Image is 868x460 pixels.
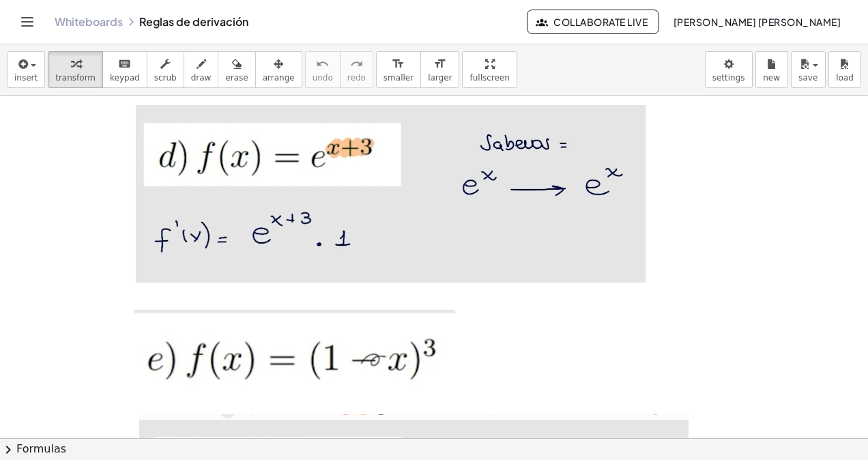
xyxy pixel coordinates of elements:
span: new [763,73,780,83]
span: arrange [263,73,295,83]
button: format_sizelarger [420,51,459,88]
button: settings [705,51,753,88]
button: keyboardkeypad [102,51,147,88]
button: load [828,51,861,88]
a: Whiteboards [55,15,123,29]
span: load [836,73,854,83]
span: insert [14,73,38,83]
span: save [798,73,818,83]
button: insert [7,51,45,88]
button: Collaborate Live [527,10,659,34]
button: new [755,51,788,88]
button: save [791,51,826,88]
span: scrub [154,73,177,83]
button: draw [184,51,219,88]
i: redo [350,56,363,72]
button: redoredo [340,51,373,88]
span: settings [712,73,745,83]
button: [PERSON_NAME] [PERSON_NAME] [662,10,852,34]
span: erase [225,73,248,83]
i: format_size [392,56,405,72]
button: Toggle navigation [16,11,38,33]
button: erase [218,51,255,88]
span: keypad [110,73,140,83]
i: keyboard [118,56,131,72]
button: format_sizesmaller [376,51,421,88]
span: larger [428,73,452,83]
span: fullscreen [469,73,509,83]
span: Collaborate Live [538,16,648,28]
i: format_size [433,56,446,72]
span: redo [347,73,366,83]
span: smaller [384,73,414,83]
button: scrub [147,51,184,88]
span: [PERSON_NAME] [PERSON_NAME] [673,16,841,28]
span: undo [313,73,333,83]
button: undoundo [305,51,341,88]
i: undo [316,56,329,72]
button: arrange [255,51,302,88]
button: fullscreen [462,51,517,88]
button: transform [48,51,103,88]
span: draw [191,73,212,83]
span: transform [55,73,96,83]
